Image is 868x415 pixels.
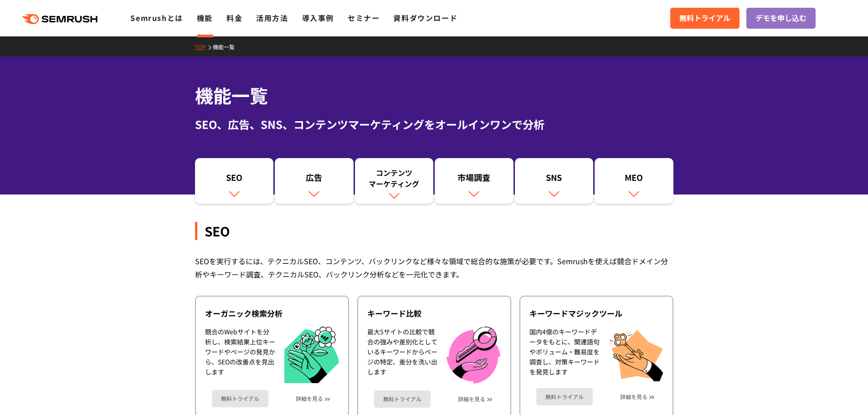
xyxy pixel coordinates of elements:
[670,8,740,29] a: 無料トライアル
[374,390,431,408] a: 無料トライアル
[439,172,509,187] div: 市場調査
[296,395,323,402] a: 詳細を見る
[213,43,241,51] a: 機能一覧
[226,12,242,23] a: 料金
[515,158,594,204] a: SNS
[360,167,429,189] div: コンテンツ マーケティング
[529,327,600,381] div: 国内4億のキーワードデータをもとに、関連語句やボリューム・難易度を調査し、対策キーワードを発見します
[367,327,437,384] div: 最大5サイトの比較で競合の強みや差別化としているキーワードからページの特定、差分を洗い出します
[458,396,485,402] a: 詳細を見る
[536,388,593,405] a: 無料トライアル
[200,172,269,187] div: SEO
[275,158,354,204] a: 広告
[205,327,275,384] div: 競合のWebサイトを分析し、検索結果上位キーワードやページの発見から、SEOの改善点を見出します
[197,12,213,23] a: 機能
[746,8,816,29] a: デモを申し込む
[519,172,589,187] div: SNS
[195,158,274,204] a: SEO
[279,172,349,187] div: 広告
[620,394,647,400] a: 詳細を見る
[529,308,663,319] div: キーワードマジックツール
[755,12,806,24] span: デモを申し込む
[599,172,669,187] div: MEO
[130,12,183,23] a: Semrushとは
[609,327,663,381] img: キーワードマジックツール
[195,116,673,133] div: SEO、広告、SNS、コンテンツマーケティングをオールインワンで分析
[367,308,501,319] div: キーワード比較
[195,82,673,109] h1: 機能一覧
[355,158,434,204] a: コンテンツマーケティング
[447,327,500,384] img: キーワード比較
[435,158,514,204] a: 市場調査
[205,308,339,319] div: オーガニック検索分析
[195,43,213,51] a: TOP
[195,255,673,281] div: SEOを実行するには、テクニカルSEO、コンテンツ、バックリンクなど様々な領域で総合的な施策が必要です。Semrushを使えば競合ドメイン分析やキーワード調査、テクニカルSEO、バックリンク分析...
[212,390,268,407] a: 無料トライアル
[348,12,380,23] a: セミナー
[393,12,457,23] a: 資料ダウンロード
[256,12,288,23] a: 活用方法
[302,12,334,23] a: 導入事例
[595,158,673,204] a: MEO
[195,222,673,240] div: SEO
[679,12,730,24] span: 無料トライアル
[284,327,339,384] img: オーガニック検索分析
